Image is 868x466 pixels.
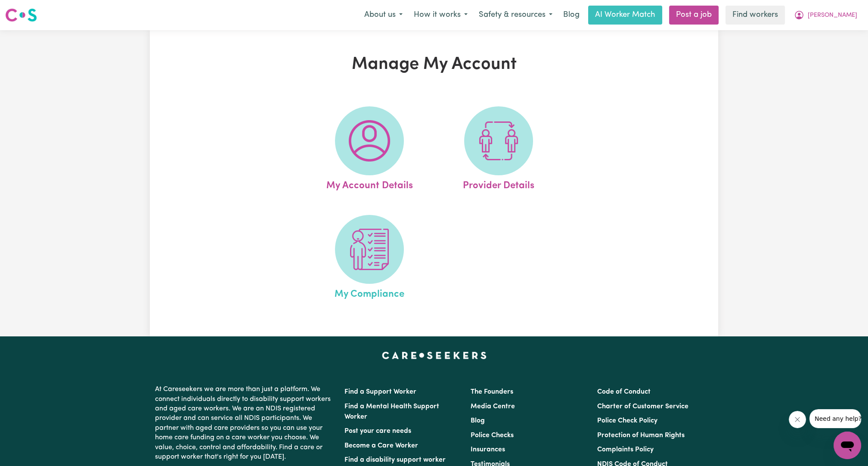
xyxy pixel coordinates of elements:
[471,403,515,410] a: Media Centre
[588,6,662,25] a: AI Worker Match
[473,6,558,24] button: Safety & resources
[335,284,404,302] span: My Compliance
[809,409,861,428] iframe: Message from company
[471,388,513,395] a: The Founders
[250,54,618,75] h1: Manage My Account
[155,381,334,465] p: At Careseekers we are more than just a platform. We connect individuals directly to disability su...
[597,446,654,453] a: Complaints Policy
[597,388,651,395] a: Code of Conduct
[344,428,411,435] a: Post your care needs
[307,215,431,302] a: My Compliance
[597,432,685,439] a: Protection of Human Rights
[408,6,473,24] button: How it works
[808,11,857,20] span: [PERSON_NAME]
[558,6,585,25] a: Blog
[471,417,485,424] a: Blog
[382,352,487,359] a: Careseekers home page
[471,446,505,453] a: Insurances
[344,442,418,449] a: Become a Care Worker
[597,403,688,410] a: Charter of Customer Service
[326,175,412,193] span: My Account Details
[359,6,408,24] button: About us
[437,106,561,193] a: Provider Details
[344,403,439,420] a: Find a Mental Health Support Worker
[5,5,37,25] a: Careseekers logo
[344,457,446,463] a: Find a disability support worker
[725,6,785,25] a: Find workers
[788,6,863,24] button: My Account
[463,175,534,193] span: Provider Details
[471,432,514,439] a: Police Checks
[344,388,416,395] a: Find a Support Worker
[307,106,431,193] a: My Account Details
[834,432,861,459] iframe: Button to launch messaging window
[5,7,37,23] img: Careseekers logo
[669,6,719,25] a: Post a job
[597,417,657,424] a: Police Check Policy
[789,411,806,428] iframe: Close message
[5,6,52,13] span: Need any help?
